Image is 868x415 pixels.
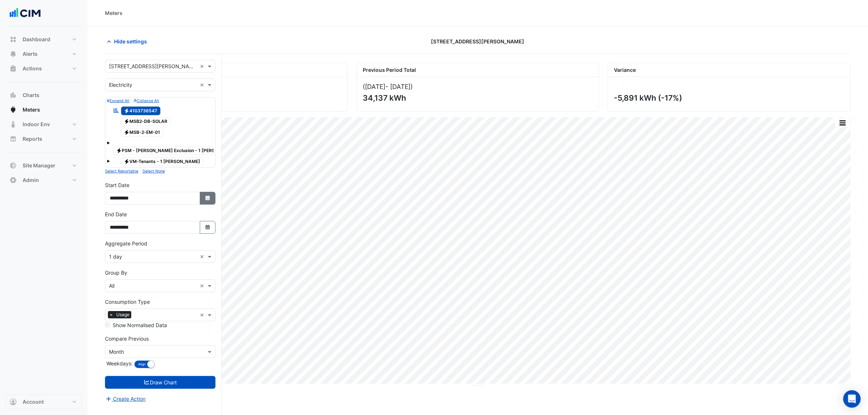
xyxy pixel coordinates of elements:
label: Start Date [105,181,129,189]
span: Indoor Env [23,121,50,128]
fa-icon: Electricity [124,119,129,124]
small: Select None [143,169,165,174]
label: Consumption Type [105,298,150,306]
div: ([DATE] ) [363,83,593,90]
app-icon: Indoor Env [9,121,17,128]
span: Charts [23,92,39,99]
span: Clear [200,62,206,70]
button: More Options [835,118,850,127]
button: Charts [6,88,82,102]
span: 4103736547 [121,106,161,115]
span: [STREET_ADDRESS][PERSON_NAME] [431,38,525,45]
span: Meters [23,106,40,113]
fa-icon: Electricity [124,108,129,113]
button: Create Action [105,395,146,403]
fa-icon: Electricity [124,129,129,135]
button: Expand All [107,97,129,104]
button: Account [6,395,82,409]
span: MSB2-DB-SOLAR [121,117,171,126]
fa-icon: Reportable [113,107,120,113]
button: Reports [6,132,82,146]
label: Compare Previous [105,335,149,342]
label: End Date [105,210,127,218]
button: Indoor Env [6,117,82,132]
button: Actions [6,61,82,76]
app-icon: Actions [9,65,17,72]
small: Expand All [107,98,129,103]
div: -5,891 kWh (-17%) [614,93,843,102]
fa-icon: Select Date [205,224,211,230]
div: 34,137 kWh [363,93,592,102]
span: Site Manager [23,162,55,169]
button: Meters [6,102,82,117]
app-icon: Admin [9,177,17,184]
span: Actions [23,65,42,72]
span: Clear [200,311,206,319]
span: Dashboard [23,36,50,43]
span: Reports [23,135,42,143]
button: Select None [143,168,165,174]
span: × [108,311,114,318]
app-icon: Meters [9,106,17,113]
span: Hide settings [114,38,147,45]
fa-icon: Select Date [205,195,211,201]
button: Draw Chart [105,376,215,389]
span: Clear [200,253,206,260]
div: 28,247 kWh [111,93,340,102]
span: PSM - [PERSON_NAME] Exclusion - 1 [PERSON_NAME] [113,147,242,155]
app-icon: Dashboard [9,36,17,43]
button: Admin [6,173,82,187]
span: Alerts [23,50,38,58]
label: Show Normalised Data [113,321,167,329]
small: Collapse All [134,98,159,103]
fa-icon: Electricity [116,148,122,154]
img: Company Logo [9,6,42,20]
button: Dashboard [6,32,82,47]
app-icon: Alerts [9,50,17,58]
div: Variance [608,63,850,77]
app-icon: Site Manager [9,162,17,169]
span: MSB-2-EM-01 [121,128,164,137]
span: Clear [200,282,206,290]
div: Previous Period Total [357,63,599,77]
fa-icon: Electricity [124,159,129,164]
button: Collapse All [134,97,159,104]
label: Aggregate Period [105,240,147,247]
button: Select Reportable [105,168,138,174]
span: - [DATE] [385,83,410,90]
div: Open Intercom Messenger [843,390,861,408]
button: Hide settings [105,35,152,48]
span: Clear [200,81,206,89]
span: VM-Tenants - 1 [PERSON_NAME] [121,157,204,166]
app-icon: Charts [9,92,17,99]
button: Site Manager [6,158,82,173]
app-icon: Reports [9,135,17,143]
label: Weekdays: [105,360,133,367]
button: Alerts [6,47,82,61]
label: Group By [105,269,127,276]
small: Select Reportable [105,169,138,174]
div: Meters [105,9,122,17]
span: Usage [114,311,131,318]
div: ([DATE] ) [111,83,342,90]
span: Admin [23,177,39,184]
div: Current Period Total [105,63,347,77]
span: Account [23,398,44,406]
